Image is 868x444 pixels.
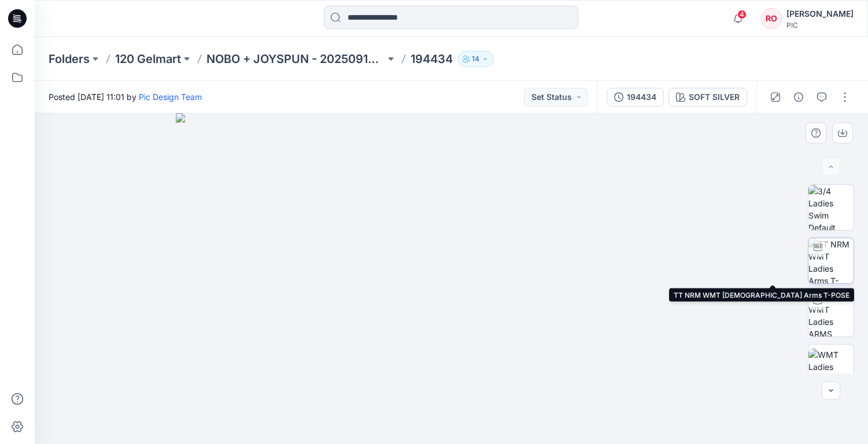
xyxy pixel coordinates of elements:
div: SOFT SILVER [689,91,740,103]
a: Pic Design Team [139,92,202,102]
button: 14 [457,51,494,67]
a: Folders [49,51,90,67]
div: RO [761,8,782,29]
p: 194434 [411,51,453,67]
div: [PERSON_NAME] [786,7,854,21]
img: 3/4 Ladies Swim Default [808,185,854,230]
a: 120 Gelmart [115,51,181,67]
p: 14 [472,53,479,65]
img: TT NRM WMT Ladies Arms T-POSE [808,238,854,283]
span: Posted [DATE] 11:01 by [49,91,202,103]
button: 194434 [607,88,664,106]
button: Details [789,88,808,106]
button: SOFT SILVER [668,88,747,106]
img: WMT Ladies Swim Front [808,349,854,385]
div: PIC [786,21,854,29]
span: 4 [737,10,747,19]
img: TT NRM WMT Ladies ARMS DOWN [808,291,854,336]
img: eyJhbGciOiJIUzI1NiIsImtpZCI6IjAiLCJzbHQiOiJzZXMiLCJ0eXAiOiJKV1QifQ.eyJkYXRhIjp7InR5cGUiOiJzdG9yYW... [176,113,727,444]
a: NOBO + JOYSPUN - 20250912_120_GC [206,51,385,67]
div: 194434 [627,91,656,103]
